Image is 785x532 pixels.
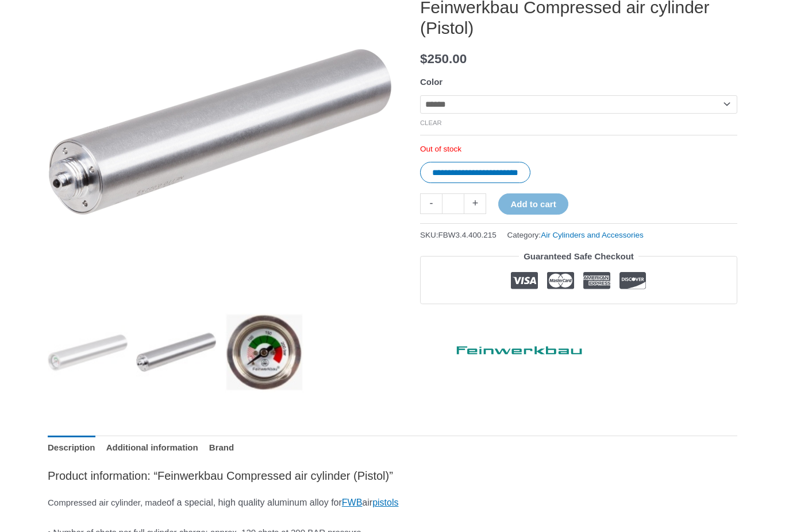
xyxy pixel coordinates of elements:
[420,52,428,66] span: $
[225,313,305,393] img: Feinwerkbau Compressed air cylinder (Pistol) - Image 3
[48,469,737,483] h4: Product information: “Feinwerkbau Compressed air cylinder (Pistol)”
[541,231,644,239] a: Air Cylinders and Accessories
[106,436,198,460] a: Additional information
[420,77,442,87] label: Color
[420,193,442,213] a: -
[464,193,486,213] a: +
[498,193,568,215] button: Add to cart
[209,436,234,460] a: Brand
[342,498,363,507] a: FWB
[372,498,398,507] a: pistols
[48,436,95,460] a: Description
[48,494,737,511] p: Compressed air cylinder, made
[420,144,737,154] p: Out of stock
[420,335,592,360] a: Feinwerkbau
[136,313,216,393] img: Feinwerkbau Compressed air cylinder (Pistol) - Image 2
[507,228,644,242] span: Category:
[420,228,497,242] span: SKU:
[167,498,399,507] span: of a special, high quality aluminum alloy for air
[438,231,497,239] span: FBW3.4.400.215
[519,248,638,265] legend: Guaranteed Safe Checkout
[48,313,128,393] img: Feinwerkbau Compressed air cylinder (Pistol)
[420,52,467,66] bdi: 250.00
[442,193,464,213] input: Product quantity
[420,119,442,126] a: Clear options
[420,313,737,327] iframe: Customer reviews powered by Trustpilot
